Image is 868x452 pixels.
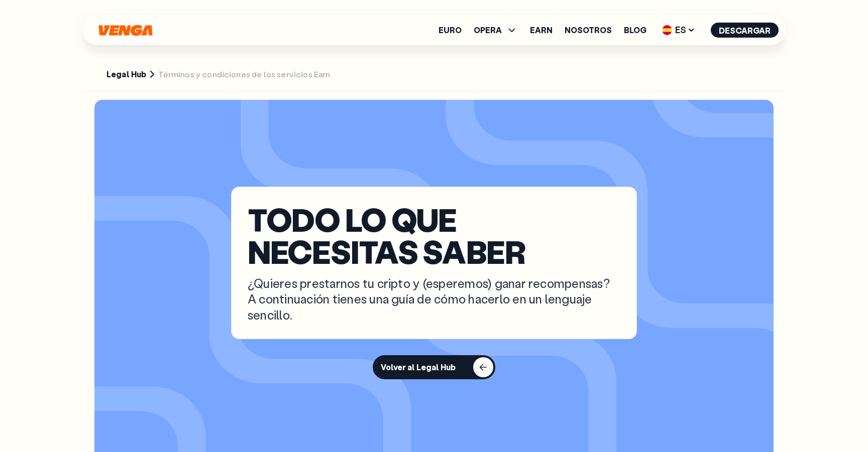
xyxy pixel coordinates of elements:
[106,69,146,80] a: Legal Hub
[381,362,456,372] div: Volver al Legal Hub
[439,26,462,34] a: Euro
[474,24,518,36] span: OPERA
[474,26,502,34] span: OPERA
[97,25,154,36] svg: Inicio
[373,355,495,379] button: Volver al Legal Hub
[565,26,612,34] a: Nosotros
[662,25,672,35] img: flag-es
[158,69,330,80] span: Términos y condiciones de los servicios Earn
[530,26,553,34] a: Earn
[624,26,646,34] a: Blog
[248,275,620,323] p: ¿Quieres prestarnos tu cripto y (esperemos) ganar recompensas? A continuación tienes una guía de ...
[659,22,699,38] span: ES
[711,23,779,38] button: Descargar
[248,203,620,267] p: TODO LO QUE NECESITAS SABER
